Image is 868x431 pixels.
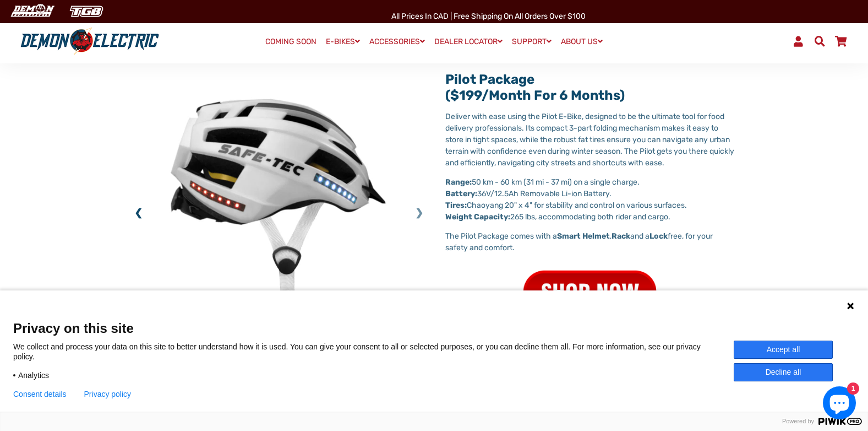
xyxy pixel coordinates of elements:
[820,386,859,422] inbox-online-store-chat: Shopify online store chat
[778,418,818,425] span: Powered by
[445,72,734,104] h1: Pilot Package ($199/month for 6 months)
[430,34,506,50] a: DEALER LOCATOR
[445,111,734,169] p: Deliver with ease using the Pilot E-Bike, designed to be the ultimate tool for food delivery prof...
[6,2,58,20] img: Demon Electric
[17,27,163,56] img: Demon Electric logo
[18,370,49,380] span: Analytics
[508,34,555,50] a: SUPPORT
[134,72,423,361] img: Safe-TecAsgardWLF_1024x1024_2x_e6a7c813-e78c-4655-9b60-dad0737af477.webp
[649,231,668,241] strong: Lock
[261,34,320,50] a: COMING SOON
[415,206,423,220] a: ❯
[612,231,630,241] strong: Rack
[13,342,734,362] p: We collect and process your data on this site to better understand how it is used. You can give y...
[445,212,510,222] strong: Weight Capacity:
[391,12,586,21] span: All Prices in CAD | Free shipping on all orders over $100
[365,34,429,50] a: ACCESSORIES
[64,2,109,20] img: TGB Canada
[517,261,662,324] img: Shop_now.png
[445,189,477,198] strong: Battery:
[13,390,67,398] button: Consent details
[445,230,734,254] p: The Pilot Package comes with a , and a free, for your safety and comfort.
[445,177,472,187] strong: Range:
[445,201,467,210] strong: Tires:
[134,206,143,220] a: ❮
[734,341,833,359] button: Accept all
[322,34,364,50] a: E-BIKES
[13,320,855,336] span: Privacy on this site
[84,390,132,398] a: Privacy policy
[557,231,610,241] strong: Smart Helmet
[557,34,607,50] a: ABOUT US
[734,363,833,381] button: Decline all
[445,176,734,223] p: 50 km - 60 km (31 mi - 37 mi) on a single charge. 36V/12.5Ah Removable Li-ion Battery. Chaoyang 2...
